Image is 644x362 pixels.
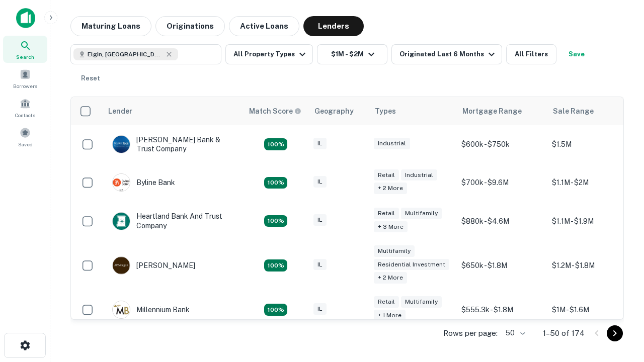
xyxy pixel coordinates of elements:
[547,163,637,202] td: $1.1M - $2M
[249,106,301,117] div: Capitalize uses an advanced AI algorithm to match your search with the best lender. The match sco...
[313,138,327,149] div: IL
[16,53,34,61] span: Search
[3,36,47,63] a: Search
[547,202,637,240] td: $1.1M - $1.9M
[456,240,547,291] td: $650k - $1.8M
[112,212,233,230] div: Heartland Bank And Trust Company
[375,105,396,117] div: Types
[374,138,410,149] div: Industrial
[313,214,327,226] div: IL
[547,291,637,329] td: $1M - $1.6M
[374,296,399,308] div: Retail
[113,257,130,274] img: picture
[456,202,547,240] td: $880k - $4.6M
[113,301,130,318] img: picture
[112,173,175,192] div: Byline Bank
[264,259,287,271] div: Matching Properties: 24, hasApolloMatch: undefined
[3,94,47,121] a: Contacts
[443,327,498,339] p: Rows per page:
[374,272,407,284] div: + 2 more
[456,125,547,163] td: $600k - $750k
[308,97,369,125] th: Geography
[374,310,406,321] div: + 1 more
[313,176,327,188] div: IL
[264,215,287,227] div: Matching Properties: 20, hasApolloMatch: undefined
[547,125,637,163] td: $1.5M
[225,44,313,64] button: All Property Types
[374,169,399,181] div: Retail
[547,240,637,291] td: $1.2M - $1.8M
[264,177,287,189] div: Matching Properties: 18, hasApolloMatch: undefined
[547,97,637,125] th: Sale Range
[18,140,33,148] span: Saved
[102,97,243,125] th: Lender
[113,136,130,153] img: picture
[456,97,547,125] th: Mortgage Range
[374,208,399,219] div: Retail
[401,208,442,219] div: Multifamily
[112,135,233,153] div: [PERSON_NAME] Bank & Trust Company
[391,44,502,64] button: Originated Last 6 Months
[15,111,35,119] span: Contacts
[3,123,47,150] a: Saved
[369,97,456,125] th: Types
[314,105,354,117] div: Geography
[264,304,287,316] div: Matching Properties: 16, hasApolloMatch: undefined
[456,291,547,329] td: $555.3k - $1.8M
[70,16,151,36] button: Maturing Loans
[155,16,225,36] button: Originations
[399,48,498,60] div: Originated Last 6 Months
[303,16,364,36] button: Lenders
[462,105,522,117] div: Mortgage Range
[553,105,594,117] div: Sale Range
[112,301,190,319] div: Millennium Bank
[229,16,299,36] button: Active Loans
[401,296,442,308] div: Multifamily
[560,44,593,64] button: Save your search to get updates of matches that match your search criteria.
[112,256,195,275] div: [PERSON_NAME]
[313,259,327,270] div: IL
[401,169,437,181] div: Industrial
[313,303,327,315] div: IL
[264,138,287,150] div: Matching Properties: 28, hasApolloMatch: undefined
[317,44,387,64] button: $1M - $2M
[108,105,132,117] div: Lender
[502,326,527,340] div: 50
[74,68,107,88] button: Reset
[456,163,547,202] td: $700k - $9.6M
[374,183,407,194] div: + 2 more
[243,97,308,125] th: Capitalize uses an advanced AI algorithm to match your search with the best lender. The match sco...
[113,213,130,230] img: picture
[249,106,299,117] h6: Match Score
[3,65,47,92] a: Borrowers
[113,174,130,191] img: picture
[506,44,556,64] button: All Filters
[88,50,163,59] span: Elgin, [GEOGRAPHIC_DATA], [GEOGRAPHIC_DATA]
[13,82,37,90] span: Borrowers
[374,245,415,257] div: Multifamily
[607,325,623,341] button: Go to next page
[16,8,35,28] img: capitalize-icon.png
[374,259,449,270] div: Residential Investment
[594,282,644,330] iframe: Chat Widget
[374,221,408,233] div: + 3 more
[543,327,585,339] p: 1–50 of 174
